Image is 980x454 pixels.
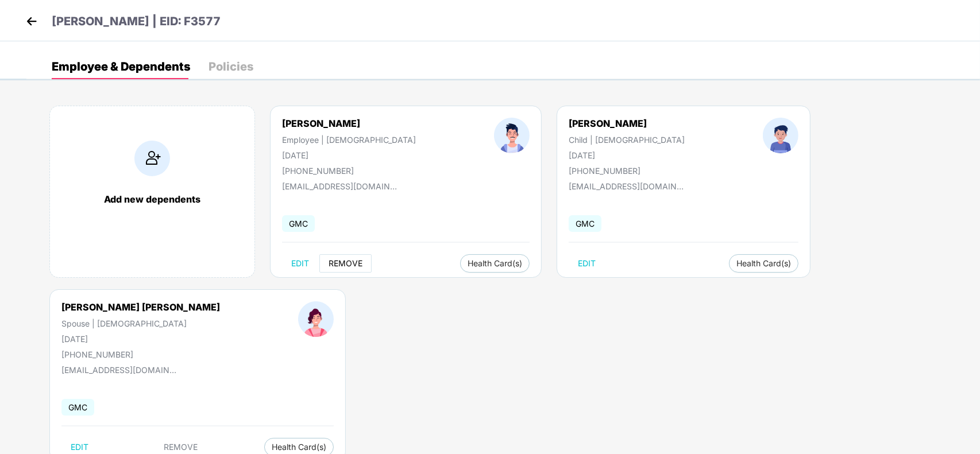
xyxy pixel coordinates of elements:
div: [EMAIL_ADDRESS][DOMAIN_NAME] [61,365,176,375]
img: profileImage [298,301,334,337]
div: [PHONE_NUMBER] [61,350,220,359]
div: Policies [209,61,253,72]
div: Spouse | [DEMOGRAPHIC_DATA] [61,319,220,328]
img: addIcon [134,141,170,176]
img: back [23,13,40,30]
div: [EMAIL_ADDRESS][DOMAIN_NAME] [569,181,684,191]
div: [PHONE_NUMBER] [569,166,685,176]
div: [DATE] [569,150,685,160]
span: REMOVE [329,259,362,268]
img: profileImage [494,118,530,153]
div: [PERSON_NAME] [PERSON_NAME] [61,301,220,313]
div: [PHONE_NUMBER] [282,166,416,176]
div: [EMAIL_ADDRESS][DOMAIN_NAME] [282,181,397,191]
div: Add new dependents [61,193,243,205]
div: [PERSON_NAME] [282,118,416,129]
span: GMC [282,215,315,232]
button: Health Card(s) [729,254,798,273]
span: EDIT [71,443,88,452]
img: profileImage [763,118,798,153]
div: Employee | [DEMOGRAPHIC_DATA] [282,135,416,145]
div: [PERSON_NAME] [569,118,685,129]
span: REMOVE [164,443,198,452]
div: Child | [DEMOGRAPHIC_DATA] [569,135,685,145]
div: [DATE] [61,334,220,344]
div: [DATE] [282,150,416,160]
span: EDIT [291,259,309,268]
div: Employee & Dependents [52,61,190,72]
span: EDIT [578,259,596,268]
span: Health Card(s) [468,261,522,266]
button: REMOVE [319,254,372,273]
span: Health Card(s) [272,444,326,450]
span: Health Card(s) [736,261,791,266]
button: Health Card(s) [460,254,530,273]
p: [PERSON_NAME] | EID: F3577 [52,13,221,30]
span: GMC [61,399,94,416]
span: GMC [569,215,601,232]
button: EDIT [569,254,605,273]
button: EDIT [282,254,318,273]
